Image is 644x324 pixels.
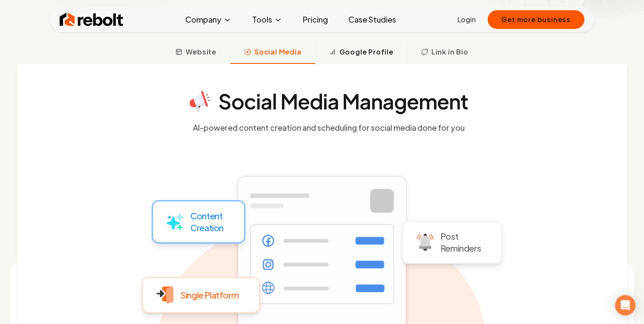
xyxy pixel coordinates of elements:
[254,47,302,57] span: Social Media
[407,42,482,64] button: Link in Bio
[488,10,584,29] button: Get more business
[186,47,216,57] span: Website
[342,11,403,28] a: Case Studies
[296,11,335,28] a: Pricing
[615,295,635,315] div: Open Intercom Messenger
[218,91,468,112] h4: Social Media Management
[457,14,476,25] a: Login
[245,11,289,28] button: Tools
[440,230,481,254] p: Post Reminders
[230,42,315,64] button: Social Media
[180,289,239,301] p: Single Platform
[162,42,230,64] button: Website
[431,47,469,57] span: Link in Bio
[178,11,239,28] button: Company
[339,47,394,57] span: Google Profile
[315,42,407,64] button: Google Profile
[60,11,124,28] img: Rebolt Logo
[190,210,224,234] p: Content Creation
